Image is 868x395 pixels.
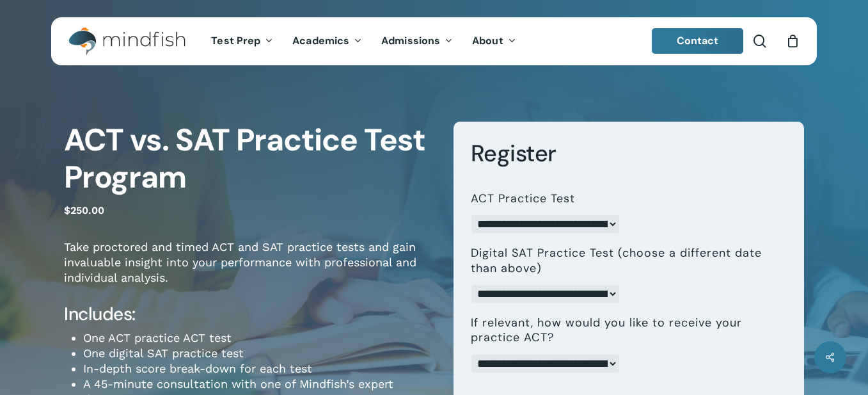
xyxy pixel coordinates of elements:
a: Academics [283,36,372,47]
span: Contact [677,34,719,47]
h3: Register [471,139,787,168]
a: Admissions [372,36,462,47]
label: ACT Practice Test [471,191,575,206]
label: Digital SAT Practice Test (choose a different date than above) [471,246,777,276]
h1: ACT vs. SAT Practice Test Program [64,122,434,196]
h4: Includes: [64,303,434,326]
li: One digital SAT practice test [83,346,434,361]
a: About [462,36,526,47]
span: Academics [292,34,349,47]
span: About [472,34,503,47]
a: Test Prep [201,36,283,47]
span: $ [64,204,70,216]
label: If relevant, how would you like to receive your practice ACT? [471,316,777,346]
span: Admissions [381,34,440,47]
bdi: 250.00 [64,204,104,216]
nav: Main Menu [201,17,525,65]
li: In-depth score break-down for each test [83,361,434,376]
header: Main Menu [51,17,817,65]
li: One ACT practice ACT test [83,330,434,346]
a: Cart [785,34,800,48]
p: Take proctored and timed ACT and SAT practice tests and gain invaluable insight into your perform... [64,239,434,303]
span: Test Prep [211,34,260,47]
a: Contact [652,28,744,54]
